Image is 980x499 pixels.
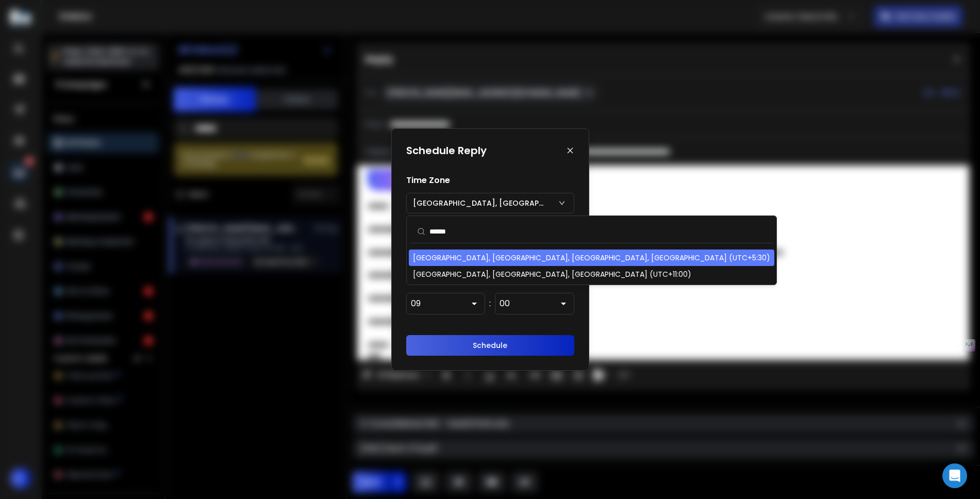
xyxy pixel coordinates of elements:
[489,297,491,310] span: :
[942,463,967,488] div: Open Intercom Messenger
[413,198,552,208] p: [GEOGRAPHIC_DATA], [GEOGRAPHIC_DATA], [GEOGRAPHIC_DATA], [GEOGRAPHIC_DATA] (UTC+5:30)
[500,297,510,310] div: 00
[406,174,574,187] h1: Time Zone
[406,143,487,158] h1: Schedule Reply
[406,335,574,356] button: Schedule
[413,253,770,263] div: [GEOGRAPHIC_DATA], [GEOGRAPHIC_DATA], [GEOGRAPHIC_DATA], [GEOGRAPHIC_DATA] (UTC+5:30)
[411,297,421,310] div: 09
[413,269,691,279] div: [GEOGRAPHIC_DATA], [GEOGRAPHIC_DATA], [GEOGRAPHIC_DATA] (UTC+11:00)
